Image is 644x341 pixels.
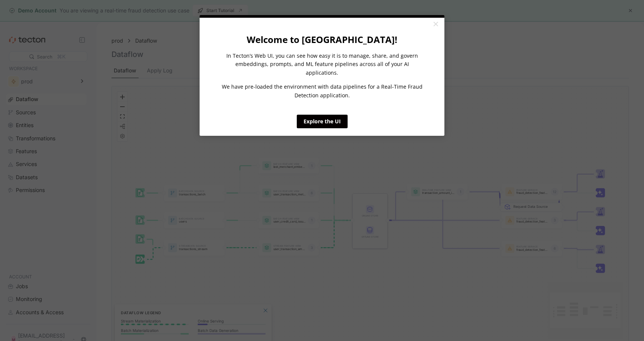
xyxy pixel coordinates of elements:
[220,52,424,77] p: In Tecton’s Web UI, you can see how easy it is to manage, share, and govern embeddings, prompts, ...
[220,83,424,100] p: We have pre-loaded the environment with data pipelines for a Real-Time Fraud Detection application.
[297,115,348,128] a: Explore the UI
[200,15,444,18] div: current step
[429,18,442,31] a: Close modal
[247,33,397,46] strong: Welcome to [GEOGRAPHIC_DATA]!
